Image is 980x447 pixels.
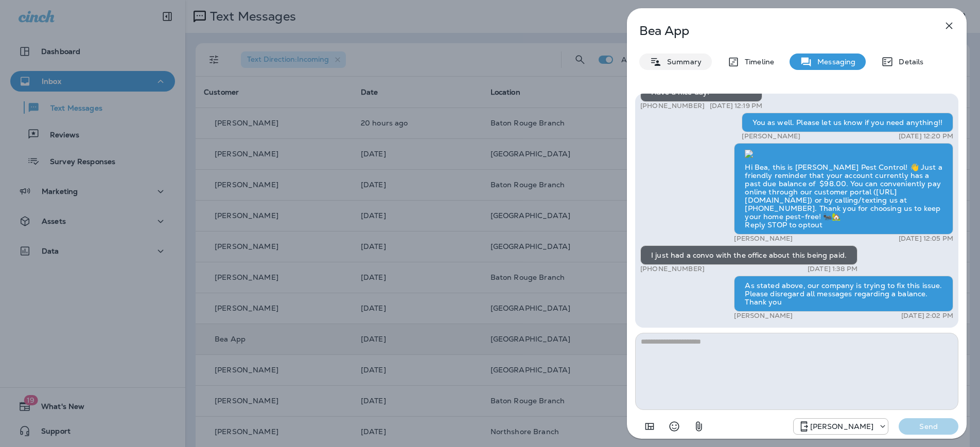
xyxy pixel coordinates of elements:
button: Add in a premade template [639,416,660,437]
p: [DATE] 1:38 PM [808,265,857,273]
p: [PHONE_NUMBER] [640,265,705,273]
p: Messaging [812,58,855,66]
p: [DATE] 12:20 PM [899,132,953,140]
p: [PHONE_NUMBER] [640,102,705,110]
div: You as well. Please let us know if you need anything!! [742,113,953,132]
img: twilio-download [745,150,753,158]
p: [DATE] 12:19 PM [710,102,762,110]
div: Hi Bea, this is [PERSON_NAME] Pest Control! 👋 Just a friendly reminder that your account currentl... [734,143,953,235]
button: Select an emoji [664,416,685,437]
p: [DATE] 12:05 PM [899,235,953,243]
p: [PERSON_NAME] [734,312,793,320]
p: [PERSON_NAME] [810,422,874,431]
div: I just had a convo with the office about this being paid. [640,245,857,265]
p: Details [894,58,923,66]
p: Timeline [740,58,774,66]
div: As stated above, our company is trying to fix this issue. Please disregard all messages regarding... [734,276,953,312]
p: [DATE] 2:02 PM [901,312,953,320]
p: [PERSON_NAME] [734,235,793,243]
p: Bea App [639,24,920,38]
p: [PERSON_NAME] [742,132,800,140]
div: +1 (504) 576-9603 [794,420,888,433]
p: Summary [662,58,702,66]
